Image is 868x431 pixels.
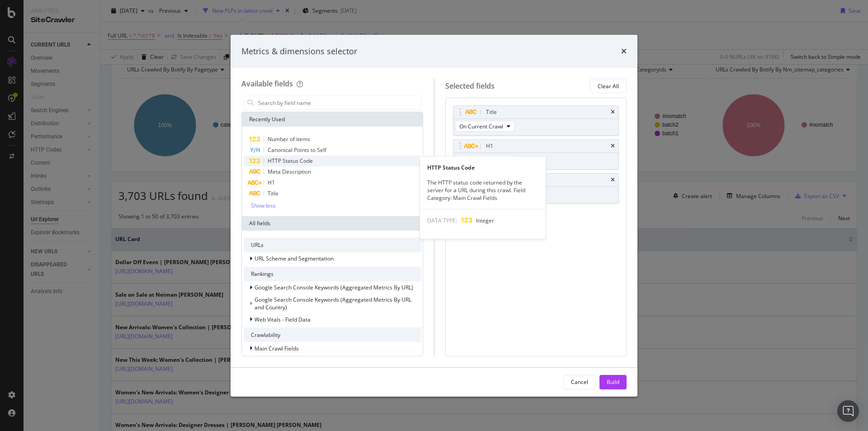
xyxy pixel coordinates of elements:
input: Search by field name [257,96,421,109]
div: Crawlability [244,327,421,342]
span: Google Search Console Keywords (Aggregated Metrics By URL) [255,284,413,291]
div: Available fields [241,79,293,89]
div: Recently Used [242,112,423,127]
button: On Current Crawl [455,155,514,166]
div: times [611,143,615,149]
span: Web Vitals - Field Data [255,316,311,323]
span: Google Search Console Keywords (Aggregated Metrics By URL and Country) [255,296,411,311]
div: Open Intercom Messenger [837,400,859,422]
button: Cancel [563,375,596,389]
span: Title [268,189,278,197]
div: Cancel [571,378,588,386]
div: Build [607,378,619,386]
span: H1 [268,179,275,186]
span: Number of items [268,135,310,143]
div: All fields [242,216,423,231]
span: Integer [476,217,494,224]
div: URLs [244,238,421,252]
div: Title [486,108,497,117]
div: Metrics & dimensions selector [241,46,357,57]
div: Show less [251,203,276,209]
button: Build [599,375,627,389]
div: times [611,177,615,183]
span: Main Crawl Fields [255,345,299,352]
div: Selected fields [445,81,495,91]
span: Meta Description [268,168,311,175]
button: Clear All [590,79,627,93]
div: Clear All [598,82,619,90]
span: DATA TYPE: [427,217,457,224]
div: times [611,109,615,115]
span: URL Scheme and Segmentation [255,255,334,262]
div: times [621,46,627,57]
div: Rankings [244,267,421,281]
span: HTTP Status Code [268,157,313,165]
div: modal [231,35,637,397]
div: This group is disabled [244,296,421,311]
span: Canonical Points to Self [268,146,326,154]
span: On Current Crawl [459,123,503,130]
button: On Current Crawl [455,121,514,132]
div: H1 [486,142,493,151]
div: H1timesOn Current Crawl [453,139,619,170]
div: The HTTP status code returned by the server for a URL during this crawl. Field Category: Main Cra... [420,179,546,202]
div: TitletimesOn Current Crawl [453,105,619,136]
div: HTTP Status Code [420,164,546,171]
